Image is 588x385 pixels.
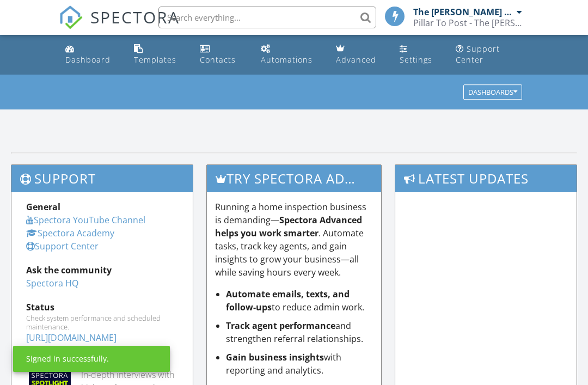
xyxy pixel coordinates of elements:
a: Support Center [451,39,527,70]
a: SPECTORA [59,15,180,38]
span: SPECTORA [90,5,180,28]
div: Settings [400,54,432,65]
strong: General [26,201,60,213]
a: Spectora Academy [26,227,114,239]
div: Status [26,301,178,314]
a: Spectora HQ [26,277,78,289]
li: with reporting and analytics. [226,351,373,377]
a: [URL][DOMAIN_NAME] [26,332,117,344]
a: Contacts [195,39,248,70]
div: Advanced [336,54,376,65]
div: Support Center [456,44,500,65]
strong: Spectora Advanced helps you work smarter [215,214,362,239]
button: Dashboards [463,85,522,100]
div: Templates [134,54,176,65]
div: Automations [261,54,313,65]
strong: Gain business insights [226,351,324,363]
div: The [PERSON_NAME] Team [413,7,514,17]
strong: Track agent performance [226,320,335,332]
div: Dashboard [65,54,111,65]
a: Support Center [26,240,99,252]
a: Automations (Basic) [256,39,323,70]
div: Ask the community [26,264,178,277]
a: Settings [395,39,443,70]
div: Check system performance and scheduled maintenance. [26,314,178,331]
div: Pillar To Post - The Frederick Team [413,17,522,28]
p: Running a home inspection business is demanding— . Automate tasks, track key agents, and gain ins... [215,200,373,279]
li: to reduce admin work. [226,288,373,314]
li: and strengthen referral relationships. [226,319,373,345]
strong: Automate emails, texts, and follow-ups [226,288,350,313]
a: Advanced [332,39,387,70]
div: Signed in successfully. [26,353,109,364]
img: The Best Home Inspection Software - Spectora [59,5,83,29]
h3: Support [11,165,193,192]
div: Dashboards [468,89,517,96]
input: Search everything... [158,7,376,28]
div: Contacts [200,54,236,65]
a: Dashboard [61,39,121,70]
h3: Try spectora advanced [DATE] [207,165,382,192]
a: Templates [130,39,187,70]
h3: Latest Updates [395,165,577,192]
a: Spectora YouTube Channel [26,214,145,226]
